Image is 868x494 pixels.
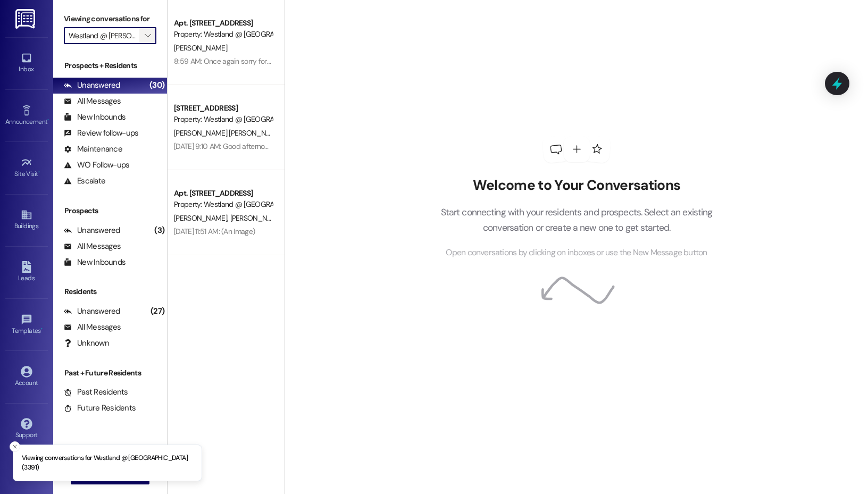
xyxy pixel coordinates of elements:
[64,322,121,333] div: All Messages
[174,141,698,151] div: [DATE] 9:10 AM: Good afternoon, It seems like the maintenance request was from another apartment,...
[69,27,139,44] input: All communities
[64,160,129,171] div: WO Follow-ups
[64,257,126,268] div: New Inbounds
[64,225,120,236] div: Unanswered
[230,213,283,223] span: [PERSON_NAME]
[53,367,167,379] div: Past + Future Residents
[174,199,272,210] div: Property: Westland @ [GEOGRAPHIC_DATA] (3391)
[174,103,272,114] div: [STREET_ADDRESS]
[41,325,43,333] span: •
[64,128,138,139] div: Review follow-ups
[64,11,156,27] label: Viewing conversations for
[174,43,227,53] span: [PERSON_NAME]
[145,31,151,40] i: 
[5,154,48,182] a: Site Visit •
[5,363,48,391] a: Account
[174,188,272,199] div: Apt. [STREET_ADDRESS]
[64,175,105,187] div: Escalate
[152,222,167,239] div: (3)
[446,246,707,259] span: Open conversations by clicking on inboxes or use the New Message button
[53,60,167,71] div: Prospects + Residents
[424,177,729,194] h2: Welcome to Your Conversations
[53,286,167,297] div: Residents
[15,9,37,29] img: ResiDesk Logo
[174,56,315,66] div: 8:59 AM: Once again sorry for replying so late
[64,338,109,349] div: Unknown
[64,80,120,91] div: Unanswered
[5,206,48,235] a: Buildings
[22,454,193,472] p: Viewing conversations for Westland @ [GEOGRAPHIC_DATA] (3391)
[174,114,272,125] div: Property: Westland @ [GEOGRAPHIC_DATA] (3391)
[5,49,48,78] a: Inbox
[10,441,20,452] button: Close toast
[53,205,167,216] div: Prospects
[424,205,729,235] p: Start connecting with your residents and prospects. Select an existing conversation or create a n...
[47,116,49,124] span: •
[64,144,122,155] div: Maintenance
[5,258,48,287] a: Leads
[64,387,128,398] div: Past Residents
[174,128,285,138] span: [PERSON_NAME] [PERSON_NAME]
[147,77,167,94] div: (30)
[64,403,136,414] div: Future Residents
[148,303,167,320] div: (27)
[5,311,48,339] a: Templates •
[64,306,120,317] div: Unanswered
[64,241,121,252] div: All Messages
[64,96,121,107] div: All Messages
[64,112,126,123] div: New Inbounds
[174,18,272,29] div: Apt. [STREET_ADDRESS]
[174,213,230,223] span: [PERSON_NAME]
[38,169,40,176] span: •
[174,227,255,236] div: [DATE] 11:51 AM: (An Image)
[174,29,272,40] div: Property: Westland @ [GEOGRAPHIC_DATA] (3391)
[5,415,48,443] a: Support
